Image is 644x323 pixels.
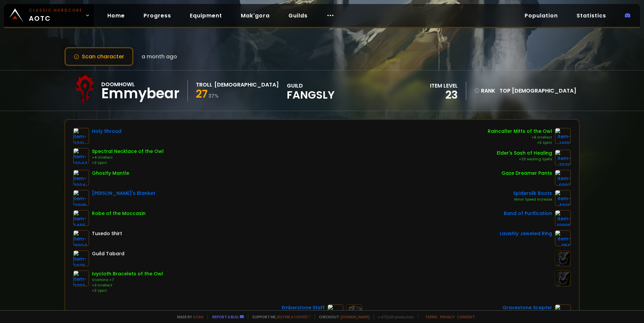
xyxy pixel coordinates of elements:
div: 23 [430,90,458,100]
div: +3 Spirit [92,288,163,293]
small: 37 % [208,93,219,99]
span: Made by [173,314,203,319]
button: Scan character [64,47,133,66]
div: Stamina +7 [92,277,163,283]
span: Support me, [248,314,311,319]
div: guild [287,82,335,100]
img: item-2721 [73,128,89,144]
img: item-7370 [555,150,571,166]
div: Troll [196,80,212,89]
span: AOTC [29,7,83,23]
img: item-12996 [555,210,571,226]
div: +20 Healing Spells [497,157,552,162]
a: Equipment [184,9,227,22]
img: item-3324 [73,170,89,186]
div: [DEMOGRAPHIC_DATA] [214,80,279,89]
div: item level [430,82,458,90]
a: Statistics [571,9,611,22]
img: item-6903 [555,170,571,186]
span: v. d752d5 - production [374,314,414,319]
img: item-12047 [73,148,89,164]
span: [DEMOGRAPHIC_DATA] [512,87,576,95]
div: Gravestone Scepter [502,304,552,311]
span: a month ago [142,52,177,61]
span: Fangsly [287,90,335,100]
a: Consent [457,314,475,319]
div: Spidersilk Boots [513,190,552,197]
div: Top [499,87,576,95]
span: Checkout [315,314,370,319]
div: +6 Intellect [488,135,552,140]
div: Ghostly Mantle [92,170,129,177]
a: Progress [138,9,176,22]
a: Mak'gora [235,9,275,22]
a: Report a bug [212,314,238,319]
div: Holy Shroud [92,128,121,135]
div: Band of Purification [504,210,552,217]
img: item-9793 [73,270,89,286]
div: Ivycloth Bracelets of the Owl [92,270,163,277]
span: 27 [196,86,208,101]
div: Minor Speed Increase [513,197,552,202]
div: Guild Tabard [92,250,124,257]
div: Raincaller Mitts of the Owl [488,128,552,135]
div: Emberstone Staff [282,304,325,311]
img: item-1156 [555,230,571,246]
div: +4 Intellect [92,155,164,160]
div: Doomhowl [101,80,179,89]
div: [PERSON_NAME]'s Blanket [92,190,155,197]
div: +5 Spirit [488,140,552,146]
a: Home [102,9,130,22]
div: Emmybear [101,89,179,99]
img: item-5976 [73,250,89,266]
small: Classic Hardcore [29,7,83,13]
div: Lavishly Jeweled Ring [500,230,552,237]
div: Spectral Necklace of the Owl [92,148,164,155]
a: [DOMAIN_NAME] [340,314,370,319]
a: Population [519,9,563,22]
img: item-4320 [555,190,571,206]
a: Terms [425,314,437,319]
a: Buy me a coffee [277,314,311,319]
img: item-14191 [555,128,571,144]
a: Guilds [283,9,313,22]
div: Gaze Dreamer Pants [501,170,552,177]
div: +3 Intellect [92,283,163,288]
div: Robe of the Moccasin [92,210,146,217]
div: Elder's Sash of Healing [497,150,552,157]
div: +3 Spirit [92,160,164,166]
div: rank [474,87,495,95]
a: Privacy [440,314,454,319]
a: Classic HardcoreAOTC [4,4,94,27]
img: item-6465 [73,210,89,226]
a: a fan [193,314,203,319]
img: item-13005 [73,190,89,206]
div: Tuxedo Shirt [92,230,122,237]
img: item-10034 [73,230,89,246]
